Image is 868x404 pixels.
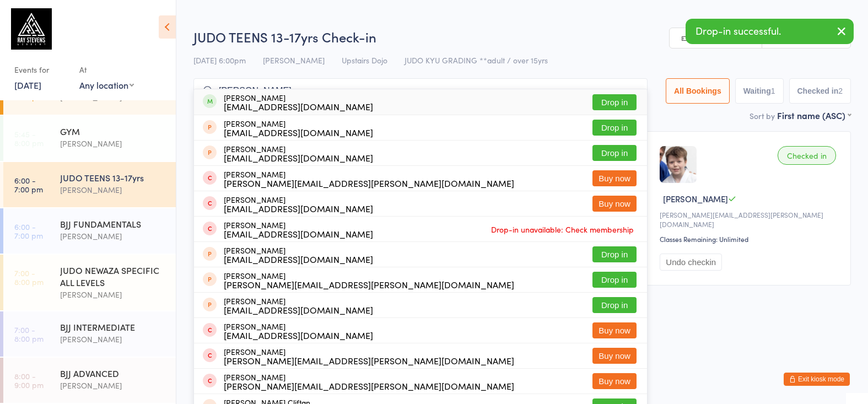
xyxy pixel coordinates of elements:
div: First name (ASC) [777,109,851,121]
span: JUDO KYU GRADING **adult / over 15yrs [405,55,548,66]
span: [PERSON_NAME] [263,55,325,66]
button: Waiting1 [735,78,784,104]
span: [PERSON_NAME] [663,193,728,204]
div: At [79,61,134,79]
div: BJJ INTERMEDIATE [60,321,166,333]
div: [EMAIL_ADDRESS][DOMAIN_NAME] [224,204,373,213]
input: Search [193,78,648,104]
div: [PERSON_NAME] [224,144,373,162]
div: [PERSON_NAME][EMAIL_ADDRESS][PERSON_NAME][DOMAIN_NAME] [224,280,514,289]
time: 7:00 - 8:00 pm [14,325,44,343]
button: Buy now [592,348,637,364]
div: Any location [79,79,134,91]
span: Upstairs Dojo [342,55,387,66]
button: Buy now [592,373,637,389]
div: Drop-in successful. [686,19,854,44]
div: 1 [771,87,775,95]
div: [PERSON_NAME][EMAIL_ADDRESS][PERSON_NAME][DOMAIN_NAME] [224,381,514,390]
div: [PERSON_NAME] [224,195,373,213]
div: [PERSON_NAME] [224,119,373,137]
time: 5:15 - 6:00 pm [14,83,44,101]
time: 5:45 - 8:00 pm [14,130,44,147]
img: Ray Stevens Academy (Martial Sports Management Ltd T/A Ray Stevens Academy) [11,8,52,50]
div: [PERSON_NAME] [224,246,373,263]
button: Buy now [592,322,637,338]
div: [PERSON_NAME][EMAIL_ADDRESS][PERSON_NAME][DOMAIN_NAME] [224,356,514,365]
div: JUDO TEENS 13-17yrs [60,171,166,184]
time: 7:00 - 8:00 pm [14,268,44,286]
label: Sort by [750,110,775,121]
div: [PERSON_NAME][EMAIL_ADDRESS][PERSON_NAME][DOMAIN_NAME] [224,179,514,187]
button: Drop in [592,145,637,161]
div: [PERSON_NAME][EMAIL_ADDRESS][PERSON_NAME][DOMAIN_NAME] [660,210,839,229]
div: [EMAIL_ADDRESS][DOMAIN_NAME] [224,102,373,111]
div: [EMAIL_ADDRESS][DOMAIN_NAME] [224,128,373,137]
a: 5:45 -8:00 pmGYM[PERSON_NAME] [3,116,176,161]
div: JUDO NEWAZA SPECIFIC ALL LEVELS [60,264,166,288]
div: [PERSON_NAME] [224,93,373,111]
div: [PERSON_NAME] [60,288,166,301]
span: Drop-in unavailable: Check membership [488,221,637,238]
div: [PERSON_NAME] [224,347,514,365]
button: Buy now [592,196,637,212]
button: Drop in [592,94,637,110]
div: [PERSON_NAME] [60,230,166,243]
time: 8:00 - 9:00 pm [14,371,44,389]
button: Drop in [592,246,637,262]
div: [PERSON_NAME] [60,184,166,196]
div: [EMAIL_ADDRESS][DOMAIN_NAME] [224,229,373,238]
div: [EMAIL_ADDRESS][DOMAIN_NAME] [224,255,373,263]
button: Exit kiosk mode [784,373,850,386]
div: 2 [838,87,843,95]
time: 6:00 - 7:00 pm [14,176,43,193]
a: 8:00 -9:00 pmBJJ ADVANCED[PERSON_NAME] [3,358,176,403]
h2: JUDO TEENS 13-17yrs Check-in [193,28,851,46]
button: Checked in2 [789,78,851,104]
div: [EMAIL_ADDRESS][DOMAIN_NAME] [224,153,373,162]
div: [PERSON_NAME] [224,373,514,390]
button: Drop in [592,297,637,313]
div: [PERSON_NAME] [60,333,166,346]
div: [PERSON_NAME] [224,297,373,314]
div: BJJ FUNDAMENTALS [60,218,166,230]
button: Buy now [592,170,637,186]
button: Drop in [592,120,637,136]
div: BJJ ADVANCED [60,367,166,379]
button: All Bookings [666,78,730,104]
a: 6:00 -7:00 pmBJJ FUNDAMENTALS[PERSON_NAME] [3,208,176,254]
div: Events for [14,61,68,79]
div: [PERSON_NAME] [60,379,166,392]
time: 6:00 - 7:00 pm [14,222,43,240]
div: GYM [60,125,166,137]
img: image1713173414.png [660,146,697,183]
a: 7:00 -8:00 pmJUDO NEWAZA SPECIFIC ALL LEVELS[PERSON_NAME] [3,255,176,310]
span: [DATE] 6:00pm [193,55,246,66]
div: [PERSON_NAME] [60,137,166,150]
div: [EMAIL_ADDRESS][DOMAIN_NAME] [224,305,373,314]
a: 7:00 -8:00 pmBJJ INTERMEDIATE[PERSON_NAME] [3,311,176,357]
div: [PERSON_NAME] [224,220,373,238]
button: Drop in [592,272,637,288]
button: Undo checkin [660,254,722,271]
a: 6:00 -7:00 pmJUDO TEENS 13-17yrs[PERSON_NAME] [3,162,176,207]
div: [EMAIL_ADDRESS][DOMAIN_NAME] [224,331,373,340]
a: [DATE] [14,79,41,91]
div: Classes Remaining: Unlimited [660,234,839,244]
div: [PERSON_NAME] [224,322,373,340]
div: [PERSON_NAME] [224,271,514,289]
div: Checked in [778,146,836,165]
div: [PERSON_NAME] [224,170,514,187]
